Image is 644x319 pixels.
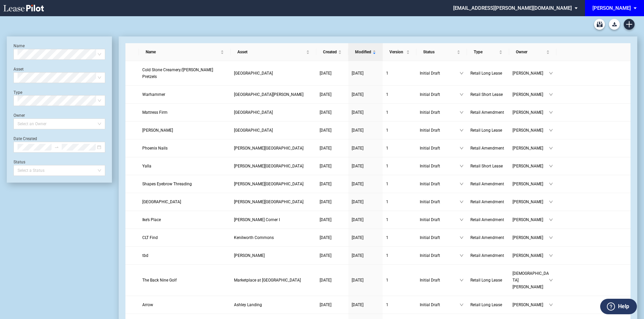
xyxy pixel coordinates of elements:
span: [DATE] [320,146,331,151]
span: down [460,200,464,204]
span: Retail Amendment [470,200,504,204]
a: [DATE] [320,91,345,98]
a: 1 [386,163,413,169]
span: [DATE] [352,146,363,151]
span: 1 [386,200,388,204]
a: 1 [386,181,413,187]
th: Status [416,43,467,61]
a: 1 [386,252,413,259]
button: Help [600,299,637,314]
span: 1 [386,182,388,186]
a: [GEOGRAPHIC_DATA] [234,127,313,134]
th: Name [139,43,231,61]
span: Initial Draft [420,277,460,284]
span: [DATE] [320,92,331,97]
span: Modified [355,49,371,55]
span: [DATE] [352,302,363,307]
span: down [549,303,553,307]
a: [PERSON_NAME][GEOGRAPHIC_DATA] [234,198,313,205]
button: Download Blank Form [609,19,620,30]
span: [DATE] [320,200,331,204]
span: [DATE] [352,217,363,222]
span: down [549,182,553,186]
a: Retail Amendment [470,145,506,152]
a: Ashley Landing [234,301,313,308]
a: Mattress Firm [142,109,227,116]
span: Ashley Landing [234,302,262,307]
a: [PERSON_NAME] [234,252,313,259]
span: Cold Stone Creamery/Wetzel’s Pretzels [142,68,213,79]
span: down [549,146,553,150]
a: 1 [386,301,413,308]
span: Retail Amendment [470,110,504,115]
a: Retail Short Lease [470,163,506,169]
span: Mattress Firm [142,110,168,115]
span: [DATE] [352,253,363,258]
span: Initial Draft [420,91,460,98]
label: Date Created [13,136,37,141]
span: down [549,278,553,282]
span: [PERSON_NAME] [513,198,549,205]
a: [DATE] [320,70,345,77]
a: Shapes Eyebrow Threading [142,181,227,187]
span: Retail Short Lease [470,92,503,97]
label: Help [618,302,629,311]
span: 1 [386,146,388,151]
a: The Back Nine Golf [142,277,227,284]
span: [DATE] [320,71,331,76]
span: Retail Amendment [470,253,504,258]
a: Phoenix Nails [142,145,227,152]
th: Modified [348,43,383,61]
label: Asset [13,67,24,72]
span: down [460,146,464,150]
a: 1 [386,109,413,116]
a: Warhammer [142,91,227,98]
a: [DATE] [352,145,379,152]
a: [DATE] [352,277,379,284]
a: [PERSON_NAME][GEOGRAPHIC_DATA] [234,145,313,152]
a: Yalla [142,163,227,169]
span: down [549,218,553,222]
span: down [549,128,553,132]
a: [DATE] [352,216,379,223]
span: Version [389,49,405,55]
span: Initial Draft [420,109,460,116]
span: down [460,303,464,307]
span: Retail Long Lease [470,128,502,133]
span: Burtonsville Crossing [234,71,273,76]
a: [DATE] [320,163,345,169]
span: down [549,254,553,258]
a: Ike’s Place [142,216,227,223]
span: [DATE] [352,182,363,186]
span: [DATE] [320,217,331,222]
span: Retail Long Lease [470,302,502,307]
span: Van Dorn Plaza [234,182,303,186]
span: to [54,145,59,150]
span: Name [146,49,219,55]
span: [DATE] [352,235,363,240]
span: Warhammer [142,92,165,97]
th: Type [467,43,509,61]
span: [DATE] [320,253,331,258]
a: Marketplace at [GEOGRAPHIC_DATA] [234,277,313,284]
span: Montgomery Village Crossing [234,146,303,151]
a: [DATE] [352,252,379,259]
a: [DATE] [352,91,379,98]
a: [GEOGRAPHIC_DATA][PERSON_NAME] [234,91,313,98]
th: Asset [231,43,316,61]
span: [DATE] [352,164,363,168]
span: [PERSON_NAME] [513,216,549,223]
a: [DATE] [320,301,345,308]
a: 1 [386,198,413,205]
label: Owner [13,113,25,118]
span: Callens Corner I [234,217,280,222]
span: [DATE] [320,235,331,240]
a: Create new document [624,19,635,30]
span: [PERSON_NAME] [513,109,549,116]
span: Shapes Eyebrow Threading [142,182,192,186]
span: Atherton [234,253,265,258]
span: down [460,236,464,240]
span: Kenilworth Commons [234,235,274,240]
a: Retail Amendment [470,181,506,187]
a: [DATE] [320,181,345,187]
